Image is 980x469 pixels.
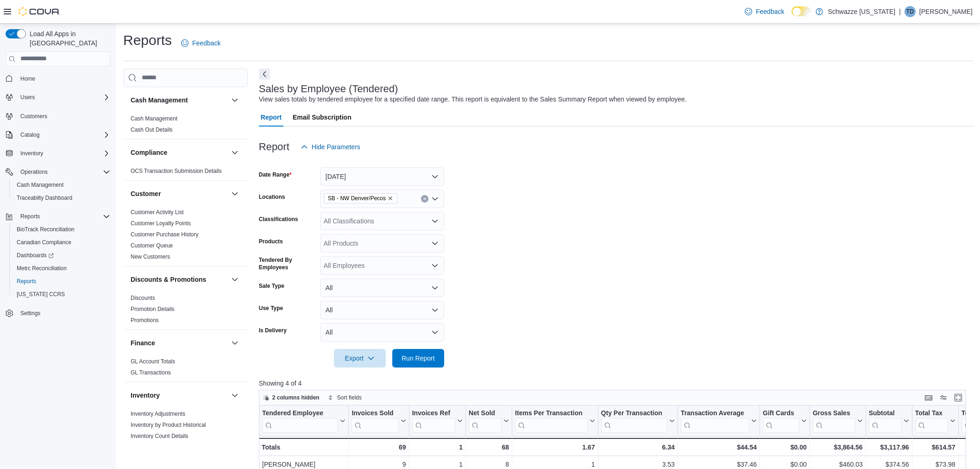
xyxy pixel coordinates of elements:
[262,409,338,418] div: Tendered Employee
[131,338,227,348] button: Finance
[320,167,444,186] button: [DATE]
[131,126,173,133] span: Cash Out Details
[131,220,191,227] a: Customer Loyalty Points
[915,409,955,432] button: Total Tax
[17,92,38,103] button: Users
[261,108,282,127] span: Report
[9,275,114,288] button: Reports
[131,209,184,215] a: Customer Activity List
[131,421,206,429] span: Inventory by Product Historical
[13,237,110,248] span: Canadian Compliance
[131,410,185,418] span: Inventory Adjustments
[13,224,110,235] span: BioTrack Reconciliation
[131,391,227,400] button: Inventory
[123,113,248,139] div: Cash Management
[131,242,173,249] span: Customer Queue
[352,409,398,432] div: Invoices Sold
[601,409,674,432] button: Qty Per Transaction
[938,392,949,403] button: Display options
[131,422,206,428] a: Inventory by Product Historical
[131,306,175,312] a: Promotion Details
[17,148,110,159] span: Inventory
[328,194,386,203] span: SB - NW Denver/Pecos
[2,72,114,85] button: Home
[905,6,916,17] div: Tim Defabbo-Winter JR
[813,442,863,453] div: $3,864.56
[19,7,60,16] img: Cova
[515,409,588,432] div: Items Per Transaction
[813,409,855,418] div: Gross Sales
[352,442,406,453] div: 69
[13,179,110,190] span: Cash Management
[601,409,667,418] div: Qty Per Transaction
[13,192,76,203] a: Traceabilty Dashboard
[17,148,47,159] button: Inventory
[412,409,455,418] div: Invoices Ref
[339,349,380,368] span: Export
[131,358,175,365] span: GL Account Totals
[324,193,397,203] span: SB - NW Denver/Pecos
[131,167,222,175] span: OCS Transaction Submission Details
[17,73,110,84] span: Home
[17,291,65,298] span: [US_STATE] CCRS
[13,276,110,287] span: Reports
[469,442,509,453] div: 68
[17,211,110,222] span: Reports
[6,68,110,344] nav: Complex example
[469,409,502,418] div: Net Sold
[131,95,227,105] button: Cash Management
[868,409,901,418] div: Subtotal
[259,171,292,178] label: Date Range
[515,409,595,432] button: Items Per Transaction
[2,91,114,104] button: Users
[515,442,595,453] div: 1.67
[229,390,240,401] button: Inventory
[919,6,973,17] p: [PERSON_NAME]
[131,305,175,313] span: Promotion Details
[17,166,110,177] span: Operations
[131,115,177,122] span: Cash Management
[13,250,110,261] span: Dashboards
[229,337,240,349] button: Finance
[763,409,799,418] div: Gift Cards
[259,304,283,312] label: Use Type
[17,129,43,140] button: Catalog
[20,75,35,82] span: Home
[9,191,114,204] button: Traceabilty Dashboard
[13,276,40,287] a: Reports
[259,83,398,95] h3: Sales by Employee (Tendered)
[229,95,240,106] button: Cash Management
[259,379,974,388] p: Showing 4 of 4
[17,92,110,103] span: Users
[17,166,51,177] button: Operations
[131,189,227,198] button: Customer
[17,308,44,319] a: Settings
[297,138,364,156] button: Hide Parameters
[229,274,240,285] button: Discounts & Promotions
[131,411,185,417] a: Inventory Adjustments
[131,148,167,157] h3: Compliance
[131,242,173,249] a: Customer Queue
[601,442,674,453] div: 6.34
[131,231,199,238] span: Customer Purchase History
[131,369,171,376] span: GL Transactions
[813,409,863,432] button: Gross Sales
[17,181,63,189] span: Cash Management
[13,250,57,261] a: Dashboards
[131,275,206,284] h3: Discounts & Promotions
[828,6,895,17] p: Schwazze [US_STATE]
[262,442,346,453] div: Totals
[431,262,439,269] button: Open list of options
[412,442,462,453] div: 1
[899,6,901,17] p: |
[741,2,788,21] a: Feedback
[131,317,159,324] span: Promotions
[9,236,114,249] button: Canadian Compliance
[337,394,362,401] span: Sort fields
[131,209,184,216] span: Customer Activity List
[259,256,316,271] label: Tendered By Employees
[17,211,44,222] button: Reports
[334,349,386,368] button: Export
[813,409,855,432] div: Gross Sales
[2,306,114,320] button: Settings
